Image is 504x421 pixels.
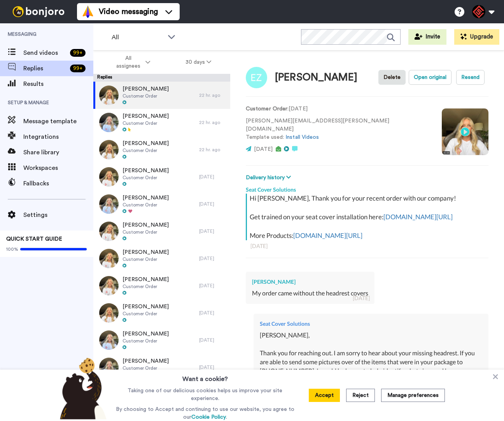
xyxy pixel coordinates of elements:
[199,364,226,370] div: [DATE]
[93,109,230,136] a: [PERSON_NAME]Customer Order22 hr. ago
[23,148,93,157] span: Share library
[252,289,368,298] div: My order came without the headrest covers
[346,389,375,402] button: Reject
[6,246,18,252] span: 100%
[122,85,169,93] span: [PERSON_NAME]
[122,256,169,262] span: Customer Order
[381,389,445,402] button: Manage preferences
[122,175,169,181] span: Customer Order
[250,194,486,240] div: Hi [PERSON_NAME], Thank you for your recent order with our company! Get trained on your seat cove...
[199,283,226,289] div: [DATE]
[293,231,362,239] a: [DOMAIN_NAME][URL]
[408,29,446,45] button: Invite
[122,276,169,283] span: [PERSON_NAME]
[199,92,226,98] div: 22 hr. ago
[246,117,430,141] p: [PERSON_NAME][EMAIL_ADDRESS][PERSON_NAME][DOMAIN_NAME] Template used:
[99,330,119,350] img: 7b9c3a2f-2591-432a-8298-4cf91e5ea7b3-thumb.jpg
[122,112,169,120] span: [PERSON_NAME]
[199,337,226,343] div: [DATE]
[99,276,119,295] img: 52ca0e81-6046-4e95-a981-4d47291f86d8-thumb.jpg
[23,64,67,73] span: Replies
[99,6,158,17] span: Video messaging
[23,117,93,126] span: Message template
[246,67,267,88] img: Image of Edgar Zamarripa
[246,182,488,194] div: Seat Cover Solutions
[378,70,406,85] button: Delete
[114,387,296,402] p: Taking one of our delicious cookies helps us improve your site experience.
[6,236,62,242] span: QUICK START GUIDE
[250,242,484,250] div: [DATE]
[456,70,485,85] button: Resend
[70,49,86,57] div: 99 +
[199,228,226,234] div: [DATE]
[95,51,168,73] button: All assignees
[114,405,296,421] p: By choosing to Accept and continuing to use our website, you agree to our .
[122,202,169,208] span: Customer Order
[122,303,169,311] span: [PERSON_NAME]
[93,82,230,109] a: [PERSON_NAME]Customer Order22 hr. ago
[191,414,226,420] a: Cookie Policy
[122,248,169,256] span: [PERSON_NAME]
[122,221,169,229] span: [PERSON_NAME]
[93,190,230,218] a: [PERSON_NAME]Customer Order[DATE]
[122,330,169,338] span: [PERSON_NAME]
[122,120,169,126] span: Customer Order
[112,54,144,70] span: All assignees
[99,86,119,105] img: ce5357cb-026c-433d-aaba-63ae9457c6c3-thumb.jpg
[23,210,93,220] span: Settings
[122,365,169,371] span: Customer Order
[199,119,226,126] div: 22 hr. ago
[246,106,287,112] strong: Customer Order
[9,6,68,17] img: bj-logo-header-white.svg
[454,29,499,45] button: Upgrade
[93,136,230,163] a: [PERSON_NAME]Customer Order22 hr. ago
[383,213,453,221] a: [DOMAIN_NAME][URL]
[199,255,226,262] div: [DATE]
[122,357,169,365] span: [PERSON_NAME]
[199,310,226,316] div: [DATE]
[99,113,119,132] img: bcb6f276-295a-4da1-af94-775b6eb3321f-thumb.jpg
[309,389,340,402] button: Accept
[99,222,119,241] img: 05ecce37-b6ae-4521-b511-6b95e3e2b97b-thumb.jpg
[275,72,357,83] div: [PERSON_NAME]
[122,338,169,344] span: Customer Order
[246,105,430,113] p: : [DATE]
[199,201,226,207] div: [DATE]
[199,174,226,180] div: [DATE]
[182,370,228,384] h3: Want a cookie?
[82,5,94,18] img: vm-color.svg
[23,179,93,188] span: Fallbacks
[252,278,368,286] div: [PERSON_NAME]
[122,194,169,202] span: [PERSON_NAME]
[409,70,451,85] button: Open original
[99,303,119,323] img: f342b07d-fabd-4193-8f22-9bea2f7d3a21-thumb.jpg
[285,135,319,140] a: Install Videos
[70,65,86,72] div: 99 +
[23,79,93,89] span: Results
[23,132,93,141] span: Integrations
[122,167,169,175] span: [PERSON_NAME]
[93,327,230,354] a: [PERSON_NAME]Customer Order[DATE]
[99,194,119,214] img: 5679cb2b-1065-4aa9-aaa1-910e677a4987-thumb.jpg
[112,33,164,42] span: All
[93,354,230,381] a: [PERSON_NAME]Customer Order[DATE]
[353,294,370,302] div: [DATE]
[93,163,230,190] a: [PERSON_NAME]Customer Order[DATE]
[122,147,169,154] span: Customer Order
[122,229,169,235] span: Customer Order
[122,93,169,99] span: Customer Order
[93,299,230,327] a: [PERSON_NAME]Customer Order[DATE]
[93,218,230,245] a: [PERSON_NAME]Customer Order[DATE]
[23,48,67,58] span: Send videos
[122,140,169,147] span: [PERSON_NAME]
[168,55,229,69] button: 30 days
[99,140,119,159] img: 0a07464a-5a72-4ec9-8cd0-63d7fc57003b-thumb.jpg
[53,357,110,419] img: bear-with-cookie.png
[93,272,230,299] a: [PERSON_NAME]Customer Order[DATE]
[122,283,169,290] span: Customer Order
[99,167,119,187] img: e931e3cf-1be3-46ad-9774-e8adbcc006d0-thumb.jpg
[93,74,230,82] div: Replies
[99,249,119,268] img: fea695a4-2ba1-4f94-a12d-7ff03fcb631b-thumb.jpg
[199,147,226,153] div: 22 hr. ago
